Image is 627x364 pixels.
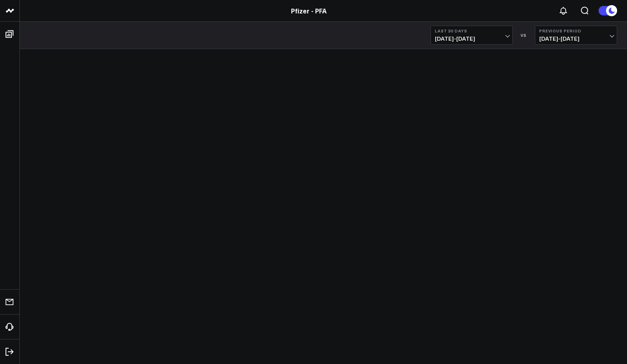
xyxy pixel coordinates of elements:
b: Previous Period [539,28,613,33]
a: Pfizer - PFA [291,6,327,15]
button: Previous Period[DATE]-[DATE] [535,26,617,45]
b: Last 30 Days [435,28,508,33]
button: Last 30 Days[DATE]-[DATE] [431,26,513,45]
div: VS [517,33,531,38]
span: [DATE] - [DATE] [539,36,613,42]
span: [DATE] - [DATE] [435,36,508,42]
